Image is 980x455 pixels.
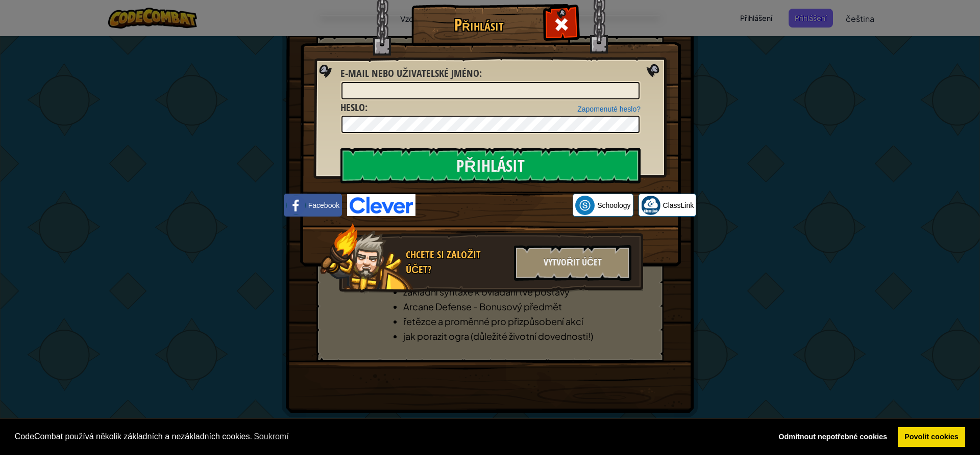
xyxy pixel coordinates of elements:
[308,200,339,210] span: Facebook
[340,100,365,114] span: Heslo
[286,196,306,215] img: facebook_small.png
[577,105,641,113] a: Zapomenuté heslo?
[415,194,573,217] iframe: Tlačítko Přihlášení přes Google
[772,427,894,447] a: deny cookies
[340,66,479,80] span: E-mail nebo uživatelské jméno
[406,248,508,277] div: Chcete si založit účet?
[898,427,966,447] a: allow cookies
[663,200,694,210] span: ClassLink
[347,194,415,216] img: clever-logo-blue.png
[340,66,482,81] label: :
[575,196,595,215] img: schoology.png
[340,148,641,183] input: Přihlásit
[514,245,631,281] div: Vytvořit účet
[340,100,367,115] label: :
[414,16,544,34] h1: Přihlásit
[252,429,290,444] a: learn more about cookies
[597,200,630,210] span: Schoology
[15,429,764,444] span: CodeCombat používá několik základních a nezákladních cookies.
[641,196,660,215] img: classlink-logo-small.png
